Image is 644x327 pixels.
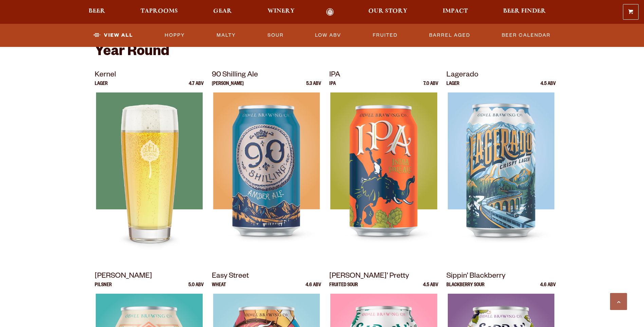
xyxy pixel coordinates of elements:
[446,82,459,92] p: Lager
[540,283,556,294] p: 4.6 ABV
[312,28,344,43] a: Low ABV
[306,82,321,92] p: 5.3 ABV
[317,8,343,16] a: Odell Home
[540,82,556,92] p: 4.5 ABV
[91,28,136,43] a: View All
[364,8,412,16] a: Our Story
[499,8,550,16] a: Beer Finder
[370,28,400,43] a: Fruited
[446,69,556,262] a: Lagerado Lager 4.5 ABV Lagerado Lagerado
[213,8,232,14] span: Gear
[446,69,556,82] p: Lagerado
[212,69,321,262] a: 90 Shilling Ale [PERSON_NAME] 5.3 ABV 90 Shilling Ale 90 Shilling Ale
[268,8,295,14] span: Winery
[330,92,437,262] img: IPA
[89,8,105,14] span: Beer
[189,82,204,92] p: 4.7 ABV
[446,271,556,283] p: Sippin’ Blackberry
[438,8,472,16] a: Impact
[368,8,407,14] span: Our Story
[136,8,182,16] a: Taprooms
[263,8,299,16] a: Winery
[448,92,554,262] img: Lagerado
[141,8,178,14] span: Taprooms
[209,8,236,16] a: Gear
[426,28,473,43] a: Barrel Aged
[499,28,553,43] a: Beer Calendar
[188,283,204,294] p: 5.0 ABV
[96,92,202,262] img: Kernel
[329,271,439,283] p: [PERSON_NAME]’ Pretty
[95,82,108,92] p: Lager
[610,293,627,310] a: Scroll to top
[212,283,226,294] p: Wheat
[213,92,320,262] img: 90 Shilling Ale
[95,283,112,294] p: Pilsner
[265,28,287,43] a: Sour
[329,69,439,262] a: IPA IPA 7.0 ABV IPA IPA
[503,8,546,14] span: Beer Finder
[95,271,204,283] p: [PERSON_NAME]
[95,69,204,262] a: Kernel Lager 4.7 ABV Kernel Kernel
[329,69,439,82] p: IPA
[423,283,438,294] p: 4.5 ABV
[162,28,188,43] a: Hoppy
[212,271,321,283] p: Easy Street
[443,8,468,14] span: Impact
[329,283,358,294] p: Fruited Sour
[212,82,244,92] p: [PERSON_NAME]
[329,82,336,92] p: IPA
[214,28,239,43] a: Malty
[212,69,321,82] p: 90 Shilling Ale
[95,45,550,61] h2: Year Round
[95,69,204,82] p: Kernel
[446,283,484,294] p: Blackberry Sour
[306,283,321,294] p: 4.6 ABV
[84,8,110,16] a: Beer
[423,82,438,92] p: 7.0 ABV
